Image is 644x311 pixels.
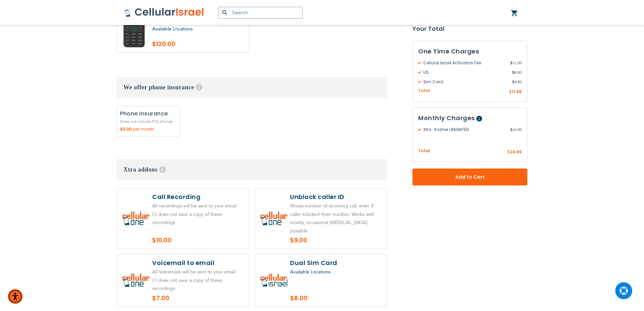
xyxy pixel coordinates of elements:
span: Help [159,166,166,173]
span: Help [476,116,482,121]
span: Xtra : Kosher UNLIMITED [418,127,510,133]
span: $ [512,79,515,85]
span: $ [510,60,512,66]
span: Total [418,148,430,154]
div: Accessibility Menu [8,289,23,304]
span: $ [512,69,515,75]
a: Available Locations [152,26,193,32]
span: 24.99 [510,127,522,133]
a: Available Locations [290,269,331,275]
h3: One Time Charges [418,46,522,57]
span: Sim Card [418,79,512,85]
span: $ [509,89,512,95]
span: Help [196,84,202,91]
span: US [418,69,512,75]
span: 0.00 [512,79,522,85]
span: Add to Cart [435,174,505,181]
span: 11.99 [510,60,522,66]
span: Cellular Israel Activation Fee [418,60,510,66]
span: Total [418,88,430,94]
img: Cellular Israel [124,7,205,18]
span: 0.00 [512,69,522,75]
input: Search [218,7,303,19]
span: $ [507,149,510,155]
span: 24.99 [510,149,522,155]
button: Add to Cart [412,169,527,185]
strong: Your Total [412,24,527,34]
span: $ [510,127,512,133]
span: Monthly Charges [418,114,475,122]
h3: We offer phone insurance [117,77,387,98]
span: Xtra addons [123,166,158,173]
span: 11.99 [512,89,522,94]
